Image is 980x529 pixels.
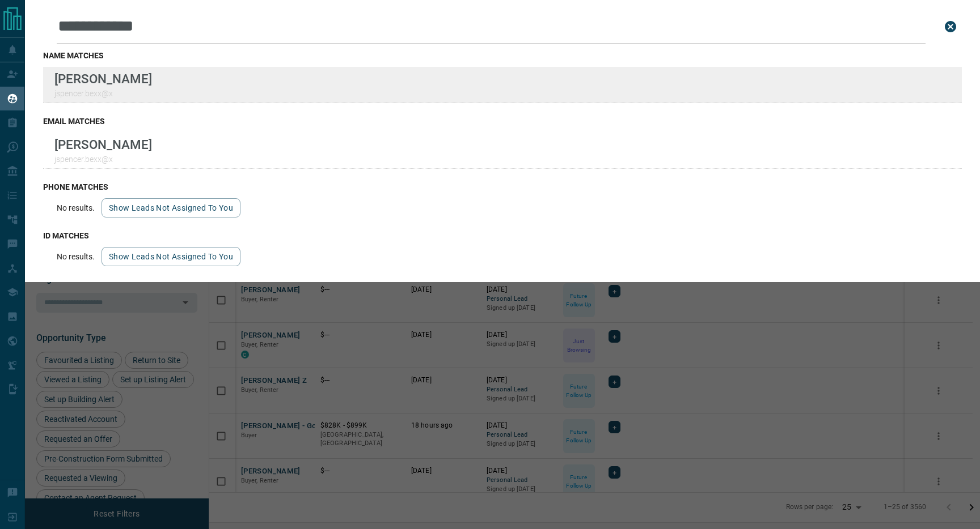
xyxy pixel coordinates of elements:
[43,51,962,60] h3: name matches
[43,117,962,126] h3: email matches
[54,137,152,152] p: [PERSON_NAME]
[54,89,152,98] p: jspencer.bexx@x
[54,71,152,86] p: [PERSON_NAME]
[57,203,95,212] p: No results.
[43,231,962,240] h3: id matches
[43,182,962,191] h3: phone matches
[939,15,962,38] button: close search bar
[102,198,240,217] button: show leads not assigned to you
[102,247,240,266] button: show leads not assigned to you
[57,252,95,261] p: No results.
[54,155,152,164] p: jspencer.bexx@x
